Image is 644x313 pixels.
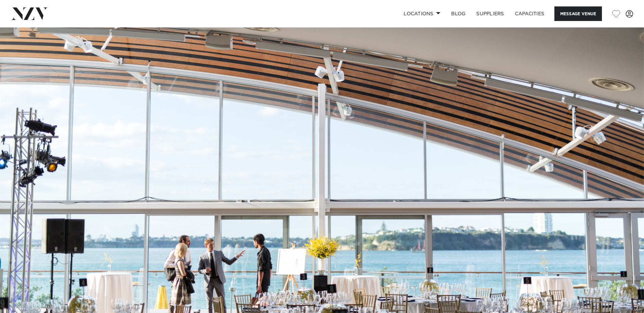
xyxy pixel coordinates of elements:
a: Capacities [510,6,550,21]
a: SUPPLIERS [471,6,509,21]
a: Locations [398,6,446,21]
a: BLOG [446,6,471,21]
button: Message Venue [554,6,602,21]
img: nzv-logo.png [11,7,48,20]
